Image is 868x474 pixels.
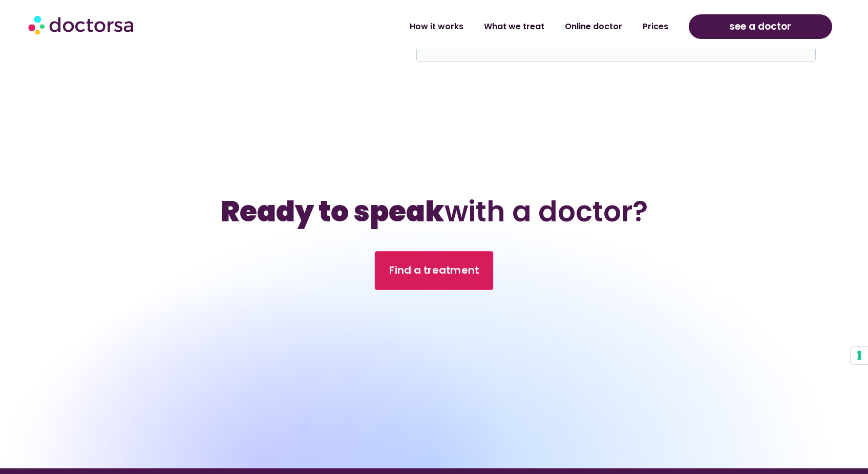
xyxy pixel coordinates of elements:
[729,18,791,35] span: see a doctor
[851,347,868,364] button: Your consent preferences for tracking technologies
[221,192,444,231] b: Ready to speak
[555,15,632,38] a: Online doctor
[226,15,679,38] nav: Menu
[632,15,679,38] a: Prices
[399,15,474,38] a: How it works
[689,14,832,39] a: see a doctor
[375,251,493,290] a: Find a treatment
[389,263,479,278] span: Find a treatment
[474,15,555,38] a: What we treat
